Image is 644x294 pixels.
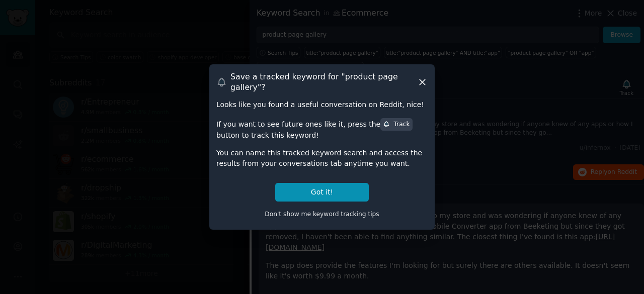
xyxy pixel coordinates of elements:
button: Got it! [275,183,369,202]
div: Looks like you found a useful conversation on Reddit, nice! [216,100,428,110]
h3: Save a tracked keyword for " product page gallery "? [230,71,417,92]
span: Don't show me keyword tracking tips [265,211,379,218]
div: If you want to see future ones like it, press the button to track this keyword! [216,117,428,140]
div: Track [383,120,410,129]
div: You can name this tracked keyword search and access the results from your conversations tab anyti... [216,148,428,169]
